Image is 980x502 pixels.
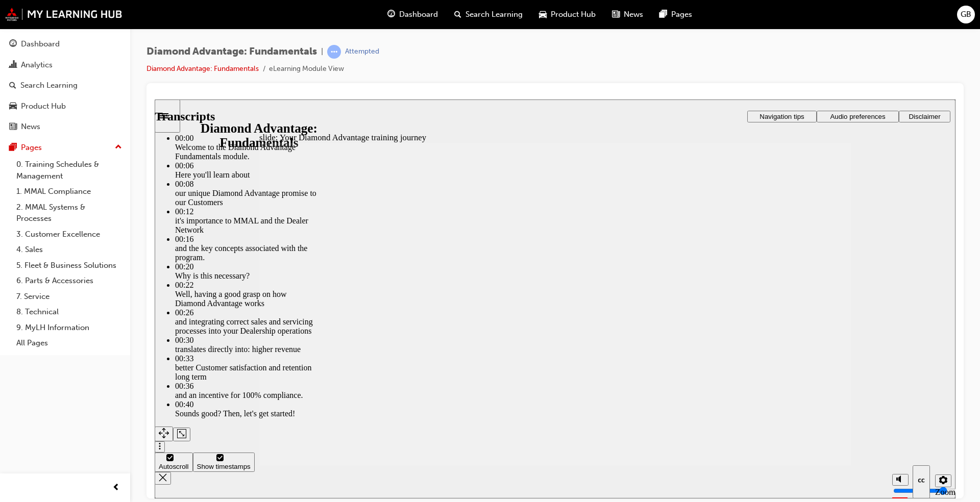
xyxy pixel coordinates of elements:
[4,97,126,116] a: Product Hub
[9,102,17,111] span: car-icon
[21,101,66,112] div: Product Hub
[12,199,126,227] a: 2. MMAL Systems & Processes
[651,4,700,25] a: pages-iconPages
[4,56,126,74] a: Analytics
[399,9,438,20] span: Dashboard
[465,9,523,20] span: Search Learning
[12,320,126,336] a: 9. MyLH Information
[957,6,975,23] button: GB
[379,4,446,25] a: guage-iconDashboard
[20,80,78,91] div: Search Learning
[9,61,17,70] span: chart-icon
[146,46,317,58] span: Diamond Advantage: Fundamentals
[961,9,971,20] span: GB
[551,9,596,20] span: Product Hub
[454,8,461,21] span: search-icon
[9,81,16,90] span: search-icon
[4,138,126,157] button: Pages
[9,143,17,153] span: pages-icon
[612,8,620,21] span: news-icon
[21,38,60,50] div: Dashboard
[9,122,17,132] span: news-icon
[12,258,126,273] a: 5. Fleet & Business Solutions
[12,289,126,305] a: 7. Service
[12,335,126,351] a: All Pages
[12,304,126,320] a: 8. Technical
[531,4,604,25] a: car-iconProduct Hub
[9,40,17,49] span: guage-icon
[21,59,53,71] div: Analytics
[112,482,120,494] span: prev-icon
[21,142,42,154] div: Pages
[12,242,126,258] a: 4. Sales
[146,64,259,73] a: Diamond Advantage: Fundamentals
[4,76,126,95] a: Search Learning
[4,35,126,54] a: Dashboard
[12,157,126,184] a: 0. Training Schedules & Management
[345,47,379,57] div: Attempted
[671,9,692,20] span: Pages
[5,8,122,21] img: mmal
[12,227,126,242] a: 3. Customer Excellence
[4,363,34,371] div: Autoscroll
[12,184,126,199] a: 1. MMAL Compliance
[21,121,40,133] div: News
[42,363,96,371] div: Show timestamps
[539,8,547,21] span: car-icon
[4,33,126,138] button: DashboardAnalyticsSearch LearningProduct HubNews
[624,9,643,20] span: News
[321,46,323,58] span: |
[659,8,667,21] span: pages-icon
[387,8,395,21] span: guage-icon
[446,4,531,25] a: search-iconSearch Learning
[4,117,126,136] a: News
[327,45,341,59] span: learningRecordVerb_ATTEMPT-icon
[12,273,126,289] a: 6. Parts & Accessories
[115,141,122,154] span: up-icon
[604,4,651,25] a: news-iconNews
[269,63,344,75] li: eLearning Module View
